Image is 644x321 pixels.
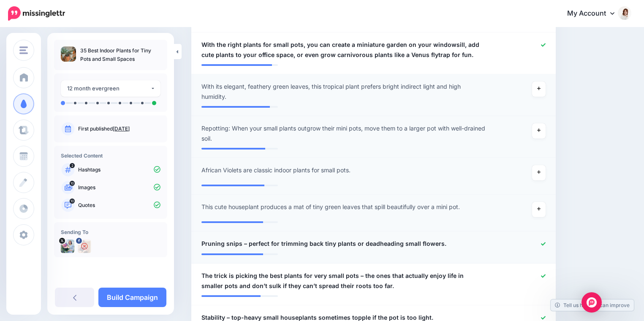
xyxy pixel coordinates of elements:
[19,46,28,54] img: menu.png
[582,292,602,313] div: Open Intercom Messenger
[201,123,486,144] span: Repotting: When your small plants outgrow their mini pots, move them to a larger pot with well-dr...
[113,125,130,132] a: [DATE]
[78,166,160,174] p: Hashtags
[70,181,75,186] span: 10
[201,165,351,175] span: African Violets are classic indoor plants for small pots.
[70,199,75,204] span: 10
[61,152,160,159] h4: Selected Content
[78,125,160,133] p: First published
[551,299,634,311] a: Tell us how we can improve
[201,239,446,249] span: Pruning snips – perfect for trimming back tiny plants or deadheading small flowers.
[61,239,74,253] img: JFb282F5-20705.jpg
[61,229,160,235] h4: Sending To
[201,40,486,60] span: With the right plants for small pots, you can create a miniature garden on your windowsill, add c...
[201,82,486,102] span: With its elegant, feathery green leaves, this tropical plant prefers bright indirect light and hi...
[61,80,160,97] button: 12 month evergreen
[78,201,160,209] p: Quotes
[78,239,91,253] img: 61987462_2456050554413301_2772378441557737472_o-bsa93020.jpg
[201,202,460,212] span: This cute houseplant produces a mat of tiny green leaves that spill beautifully over a mini pot.
[61,46,76,62] img: eea59456d7c057dfeca5166574fba9bd_thumb.jpg
[67,84,150,93] div: 12 month evergreen
[78,184,160,191] p: Images
[559,3,631,24] a: My Account
[80,46,160,63] p: 35 Best Indoor Plants for Tiny Pots and Small Spaces
[70,163,75,168] span: 2
[8,6,65,21] img: Missinglettr
[201,271,486,291] span: The trick is picking the best plants for very small pots – the ones that actually enjoy life in s...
